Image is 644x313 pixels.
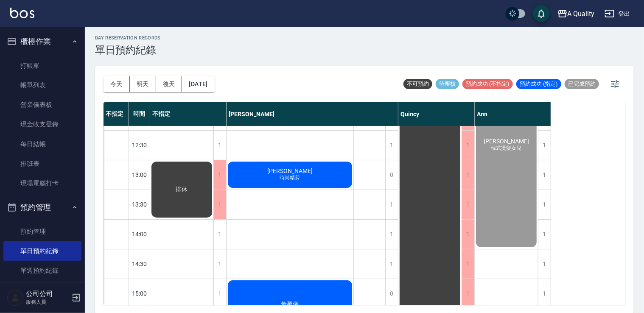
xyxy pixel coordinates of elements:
span: 韓式燙髮女兒 [490,145,524,152]
a: 帳單列表 [3,75,81,95]
span: [PERSON_NAME] [266,168,314,174]
a: 現場電腦打卡 [3,173,81,193]
div: 14:30 [129,249,150,279]
button: 後天 [156,76,182,92]
div: 1 [385,249,398,279]
button: save [533,5,550,22]
div: 不指定 [104,102,129,126]
a: 營業儀表板 [3,95,81,115]
div: 1 [462,249,474,279]
button: 登出 [601,6,634,22]
button: 明天 [130,76,156,92]
button: [DATE] [182,76,214,92]
a: 打帳單 [3,56,81,75]
img: Logo [10,8,34,18]
div: 1 [538,160,551,190]
div: 13:00 [129,160,150,190]
button: 今天 [104,76,130,92]
div: 1 [462,160,474,190]
h3: 單日預約紀錄 [95,44,161,56]
div: 時間 [129,102,150,126]
div: 1 [538,220,551,249]
div: 1 [538,249,551,279]
div: 1 [385,131,398,160]
span: [PERSON_NAME] [482,138,531,145]
div: 1 [462,279,474,308]
div: 15:00 [129,279,150,308]
a: 排班表 [3,154,81,173]
span: 不可預約 [403,80,432,88]
div: 1 [213,249,226,279]
div: 13:30 [129,190,150,219]
div: 1 [385,190,398,219]
div: Quincy [398,102,475,126]
a: 單週預約紀錄 [3,261,81,280]
div: 1 [213,131,226,160]
div: 1 [538,279,551,308]
img: Person [7,289,24,306]
div: 1 [538,190,551,219]
button: A Quality [554,5,598,22]
div: A Quality [568,8,595,19]
div: 1 [538,131,551,160]
button: 預約管理 [3,196,81,218]
div: 0 [385,279,398,308]
div: 不指定 [150,102,227,126]
span: 公休 [423,305,438,312]
span: 待審核 [436,80,459,88]
p: 服務人員 [26,298,69,306]
span: 預約成功 (指定) [516,80,561,88]
div: Ann [475,102,551,126]
div: [PERSON_NAME] [227,102,398,126]
div: 1 [213,279,226,308]
span: 已完成預約 [565,80,599,88]
a: 預約管理 [3,222,81,241]
div: 1 [462,131,474,160]
div: 1 [213,160,226,190]
span: 排休 [174,186,190,193]
div: 1 [213,220,226,249]
button: 櫃檯作業 [3,31,81,53]
div: 12:30 [129,130,150,160]
a: 單日預約紀錄 [3,241,81,261]
h5: 公司公司 [26,290,69,298]
h2: day Reservation records [95,35,161,41]
div: 1 [462,190,474,219]
div: 0 [385,160,398,190]
div: 1 [385,220,398,249]
a: 現金收支登錄 [3,115,81,134]
div: 1 [213,190,226,219]
span: 時尚精剪 [278,174,302,182]
div: 14:00 [129,219,150,249]
span: 黃馨儀 [280,301,301,308]
span: 預約成功 (不指定) [462,80,513,88]
div: 1 [462,220,474,249]
a: 每日結帳 [3,134,81,154]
